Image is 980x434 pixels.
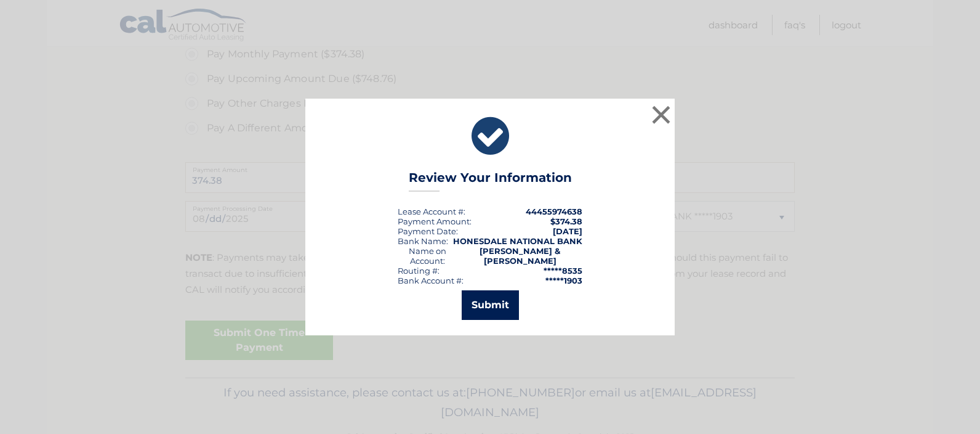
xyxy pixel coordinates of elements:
[649,102,673,127] button: ×
[526,207,582,216] strong: 44455974638
[398,216,472,226] div: Payment Amount:
[409,170,572,192] h3: Review Your Information
[398,266,440,276] div: Routing #:
[398,226,456,236] span: Payment Date
[398,226,458,236] div: :
[550,216,582,226] span: $374.38
[398,207,465,216] div: Lease Account #:
[462,290,519,320] button: Submit
[453,236,582,246] strong: HONESDALE NATIONAL BANK
[398,276,464,285] div: Bank Account #:
[553,226,582,236] span: [DATE]
[398,236,448,246] div: Bank Name:
[480,246,560,266] strong: [PERSON_NAME] & [PERSON_NAME]
[398,246,457,266] div: Name on Account:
